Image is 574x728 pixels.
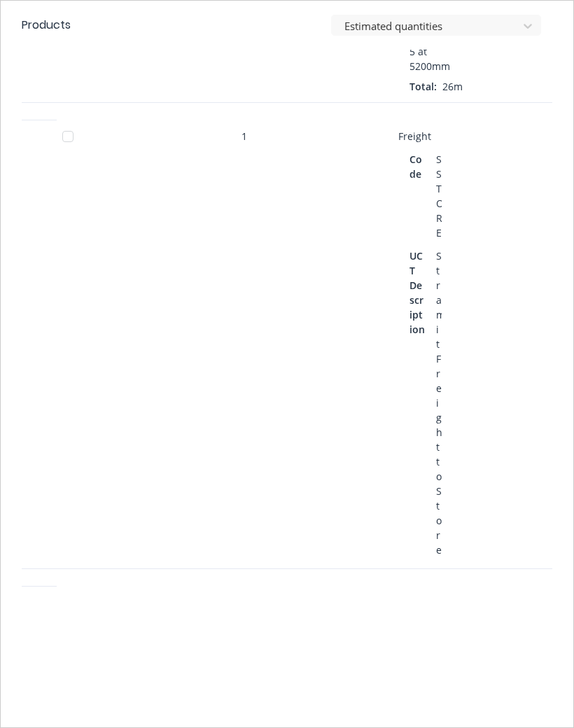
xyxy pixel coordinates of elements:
div: UCT Description [409,246,430,339]
div: Stramit Freight to Store [430,246,442,560]
div: Code [409,149,430,184]
span: 5 at 5200mm [409,44,450,73]
span: 1 [241,129,247,143]
span: 26m [437,80,468,93]
span: Freight [398,129,431,143]
div: SSTORE [430,149,442,243]
span: Total: [409,80,437,93]
div: Products [22,17,71,34]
